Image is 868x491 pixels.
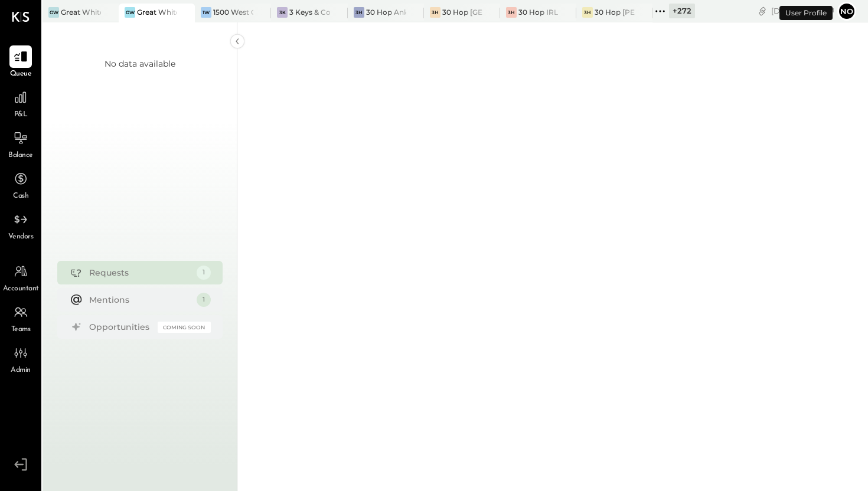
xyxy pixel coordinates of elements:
div: 3K [277,7,288,18]
div: + 272 [669,4,695,18]
span: Vendors [8,232,34,243]
div: Mentions [89,294,191,306]
span: Accountant [3,284,39,294]
div: 3 Keys & Company [289,7,329,17]
a: Queue [1,45,41,80]
div: 30 Hop Ankeny [366,7,406,17]
div: 3H [582,7,593,18]
a: Vendors [1,208,41,243]
div: Requests [89,267,191,279]
span: P&L [14,110,28,120]
a: Admin [1,342,41,376]
div: [DATE] [771,5,834,17]
a: P&L [1,86,41,120]
div: 30 Hop [GEOGRAPHIC_DATA] [442,7,482,17]
span: Cash [13,191,28,202]
div: GW [125,7,135,18]
div: GW [48,7,59,18]
a: Balance [1,127,41,161]
div: 3H [354,7,364,18]
div: No data available [105,58,175,70]
div: 1 [197,266,211,280]
div: Coming Soon [158,322,211,333]
div: 30 Hop IRL [518,7,558,17]
div: copy link [756,5,768,17]
div: Great White Larchmont [137,7,177,17]
div: 1 [197,293,211,307]
div: 1500 West Capital LP [213,7,253,17]
span: Admin [11,365,31,376]
div: 30 Hop [PERSON_NAME] Summit [595,7,635,17]
span: Queue [10,69,32,80]
div: 3H [430,7,440,18]
div: Opportunities [89,321,152,333]
a: Teams [1,301,41,335]
a: Accountant [1,260,41,294]
div: Great White Brentwood [61,7,101,17]
div: 1W [201,7,211,18]
span: Teams [11,325,31,335]
div: 3H [506,7,517,18]
span: Balance [8,150,33,161]
a: Cash [1,168,41,202]
button: No [837,2,856,21]
div: User Profile [779,6,833,20]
